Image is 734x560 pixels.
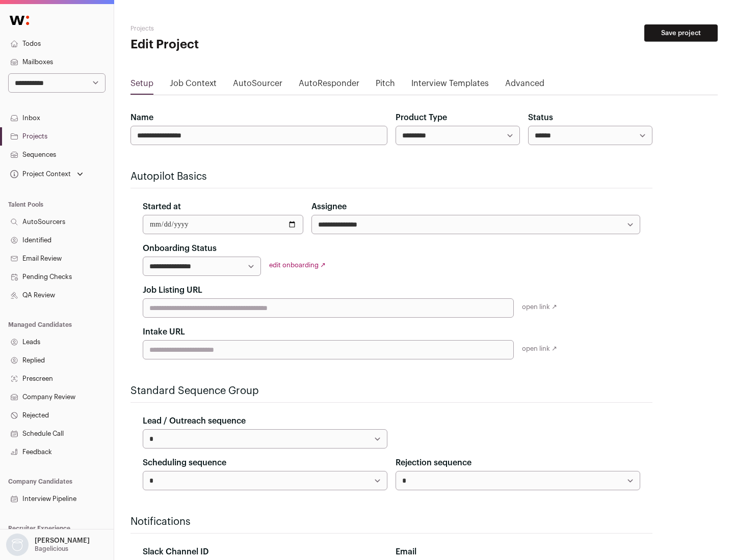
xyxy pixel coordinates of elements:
[130,77,153,94] a: Setup
[299,77,359,94] a: AutoResponder
[411,77,489,94] a: Interview Templates
[130,170,652,184] h2: Autopilot Basics
[8,167,85,181] button: Open dropdown
[130,384,652,398] h2: Standard Sequence Group
[143,242,217,255] label: Onboarding Status
[130,111,153,124] label: Name
[376,77,395,94] a: Pitch
[233,77,282,94] a: AutoSourcer
[8,170,71,178] div: Project Context
[130,24,326,33] h2: Projects
[396,457,471,469] label: Rejection sequence
[143,415,246,427] label: Lead / Outreach sequence
[143,284,202,296] label: Job Listing URL
[143,546,208,558] label: Slack Channel ID
[130,515,652,529] h2: Notifications
[143,457,226,469] label: Scheduling sequence
[396,546,640,558] div: Email
[644,24,718,42] button: Save project
[505,77,544,94] a: Advanced
[269,262,326,268] a: edit onboarding ↗
[143,201,181,213] label: Started at
[35,537,90,545] p: [PERSON_NAME]
[4,534,92,556] button: Open dropdown
[143,326,185,338] label: Intake URL
[4,10,35,31] img: Wellfound
[6,534,29,556] img: nopic.png
[396,111,447,124] label: Product Type
[35,545,68,553] p: Bagelicious
[130,37,326,53] h1: Edit Project
[170,77,217,94] a: Job Context
[528,111,553,124] label: Status
[311,201,347,213] label: Assignee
